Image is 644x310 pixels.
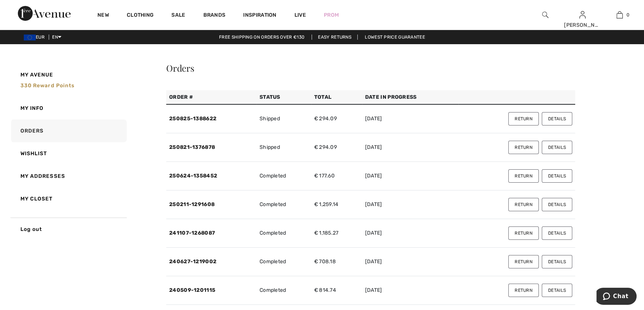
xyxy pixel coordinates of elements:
[542,141,572,154] button: Details
[579,11,586,18] a: Sign In
[169,173,217,179] a: 250624-1358452
[542,255,572,268] button: Details
[579,10,586,19] img: My Info
[601,10,638,19] a: 0
[169,144,215,150] a: 250821-1376878
[10,218,127,241] a: Log out
[257,248,311,276] td: Completed
[627,12,629,18] span: 0
[508,141,539,154] button: Return
[169,201,215,208] a: 250211-1291608
[508,255,539,268] button: Return
[362,248,458,276] td: [DATE]
[362,162,458,190] td: [DATE]
[52,35,61,40] span: EN
[508,112,539,125] button: Return
[542,169,572,183] button: Details
[10,120,127,142] a: Orders
[616,10,623,19] img: My Bag
[311,104,362,133] td: € 294.09
[171,12,185,20] a: Sale
[359,35,431,40] a: Lowest Price Guarantee
[311,90,362,104] th: Total
[311,276,362,305] td: € 814.74
[24,35,48,40] span: EUR
[508,226,539,240] button: Return
[508,284,539,297] button: Return
[203,12,226,20] a: Brands
[166,63,575,72] div: Orders
[311,162,362,190] td: € 177.60
[362,133,458,162] td: [DATE]
[362,104,458,133] td: [DATE]
[18,6,71,21] img: 1ère Avenue
[596,288,637,306] iframe: Opens a widget where you can chat to one of our agents
[10,97,127,120] a: My Info
[362,276,458,305] td: [DATE]
[243,12,276,20] span: Inspiration
[127,12,154,20] a: Clothing
[20,71,54,79] span: My Avenue
[508,198,539,211] button: Return
[257,219,311,248] td: Completed
[542,112,572,125] button: Details
[10,142,127,165] a: Wishlist
[169,287,215,293] a: 240509-1201115
[311,133,362,162] td: € 294.09
[542,284,572,297] button: Details
[10,165,127,187] a: My Addresses
[542,198,572,211] button: Details
[20,82,75,89] span: 330 Reward points
[257,133,311,162] td: Shipped
[257,90,311,104] th: Status
[362,90,458,104] th: Date in Progress
[362,219,458,248] td: [DATE]
[312,35,358,40] a: Easy Returns
[564,21,600,29] div: [PERSON_NAME]
[169,115,216,122] a: 250825-1388622
[257,190,311,219] td: Completed
[311,219,362,248] td: € 1,185.27
[508,169,539,183] button: Return
[324,11,339,19] a: Prom
[294,11,306,19] a: Live
[311,190,362,219] td: € 1,259.14
[169,258,216,265] a: 240627-1219002
[169,230,215,236] a: 241107-1268087
[542,10,548,19] img: search the website
[257,276,311,305] td: Completed
[166,90,257,104] th: Order #
[213,35,310,40] a: Free shipping on orders over €130
[257,162,311,190] td: Completed
[97,12,109,20] a: New
[542,226,572,240] button: Details
[362,190,458,219] td: [DATE]
[10,187,127,210] a: My Closet
[257,104,311,133] td: Shipped
[311,248,362,276] td: € 708.18
[24,35,36,40] img: Euro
